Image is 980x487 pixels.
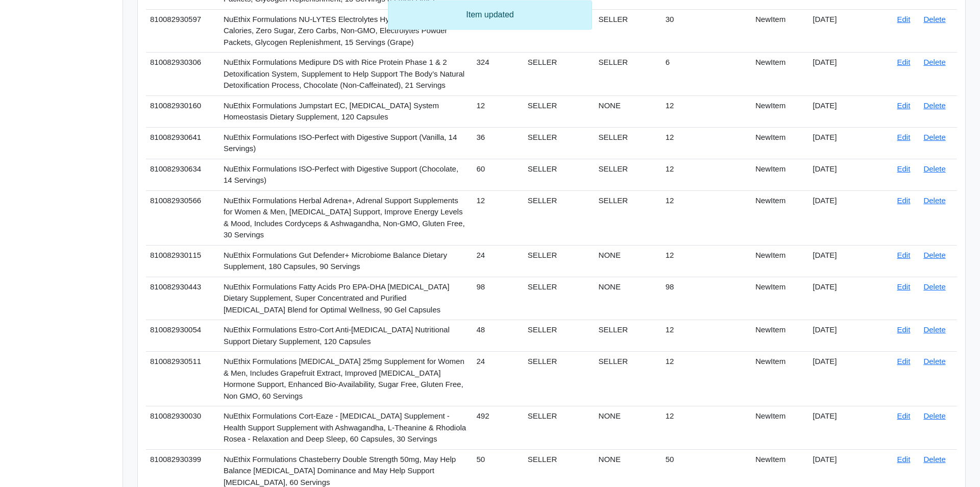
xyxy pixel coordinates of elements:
[219,352,473,406] td: NuEthix Formulations [MEDICAL_DATA] 25mg Supplement for Women & Men, Includes Grapefruit Extract,...
[595,352,661,406] td: SELLER
[219,159,473,190] td: NuEthix Formulations ISO-Perfect with Digestive Support (Chocolate, 14 Servings)
[219,95,473,127] td: NuEthix Formulations Jumpstart EC, [MEDICAL_DATA] System Homeostasis Dietary Supplement, 120 Caps...
[661,352,751,406] td: 12
[897,357,911,366] a: Edit
[219,53,473,96] td: NuEthix Formulations Medipure DS with Rice Protein Phase 1 & 2 Detoxification System, Supplement ...
[897,101,911,110] a: Edit
[473,320,524,352] td: 48
[661,53,751,96] td: 6
[661,95,751,127] td: 12
[808,190,893,245] td: [DATE]
[595,277,661,320] td: NONE
[595,9,661,53] td: SELLER
[808,277,893,320] td: [DATE]
[897,164,911,173] a: Edit
[524,95,595,127] td: SELLER
[808,95,893,127] td: [DATE]
[473,406,524,450] td: 492
[923,58,945,66] a: Delete
[473,9,524,53] td: 30
[751,352,808,406] td: NewItem
[808,159,893,190] td: [DATE]
[524,320,595,352] td: SELLER
[897,251,911,259] a: Edit
[473,245,524,277] td: 24
[524,53,595,96] td: SELLER
[595,95,661,127] td: NONE
[751,95,808,127] td: NewItem
[897,411,911,420] a: Edit
[897,196,911,205] a: Edit
[595,245,661,277] td: NONE
[473,95,524,127] td: 12
[473,277,524,320] td: 98
[219,190,473,245] td: NuEthix Formulations Herbal Adrena+, Adrenal Support Supplements for Women & Men, [MEDICAL_DATA] ...
[146,95,219,127] td: 810082930160
[146,245,219,277] td: 810082930115
[661,9,751,53] td: 30
[751,159,808,190] td: NewItem
[661,320,751,352] td: 12
[219,127,473,159] td: NuEthix Formulations ISO-Perfect with Digestive Support (Vanilla, 14 Servings)
[595,320,661,352] td: SELLER
[923,455,945,464] a: Delete
[751,190,808,245] td: NewItem
[219,320,473,352] td: NuEthix Formulations Estro-Cort Anti-[MEDICAL_DATA] Nutritional Support Dietary Supplement, 120 C...
[524,9,595,53] td: SELLER
[146,352,219,406] td: 810082930511
[661,190,751,245] td: 12
[923,101,945,110] a: Delete
[146,53,219,96] td: 810082930306
[923,357,945,366] a: Delete
[923,196,945,205] a: Delete
[524,406,595,450] td: SELLER
[808,9,893,53] td: [DATE]
[524,159,595,190] td: SELLER
[473,53,524,96] td: 324
[146,190,219,245] td: 810082930566
[923,164,945,173] a: Delete
[146,320,219,352] td: 810082930054
[808,320,893,352] td: [DATE]
[524,127,595,159] td: SELLER
[595,159,661,190] td: SELLER
[751,127,808,159] td: NewItem
[808,127,893,159] td: [DATE]
[923,411,945,420] a: Delete
[808,53,893,96] td: [DATE]
[923,251,945,259] a: Delete
[219,245,473,277] td: NuEthix Formulations Gut Defender+ Microbiome Balance Dietary Supplement, 180 Capsules, 90 Servings
[751,53,808,96] td: NewItem
[146,406,219,450] td: 810082930030
[524,190,595,245] td: SELLER
[595,406,661,450] td: NONE
[473,127,524,159] td: 36
[923,15,945,23] a: Delete
[808,245,893,277] td: [DATE]
[897,15,911,23] a: Edit
[751,320,808,352] td: NewItem
[751,245,808,277] td: NewItem
[751,277,808,320] td: NewItem
[897,282,911,291] a: Edit
[897,133,911,141] a: Edit
[897,455,911,464] a: Edit
[661,159,751,190] td: 12
[146,159,219,190] td: 810082930634
[146,277,219,320] td: 810082930443
[661,245,751,277] td: 12
[473,352,524,406] td: 24
[595,127,661,159] td: SELLER
[808,352,893,406] td: [DATE]
[923,133,945,141] a: Delete
[661,277,751,320] td: 98
[524,245,595,277] td: SELLER
[219,277,473,320] td: NuEthix Formulations Fatty Acids Pro EPA-DHA [MEDICAL_DATA] Dietary Supplement, Super Concentrate...
[473,159,524,190] td: 60
[661,406,751,450] td: 12
[524,277,595,320] td: SELLER
[897,325,911,334] a: Edit
[219,406,473,450] td: NuEthix Formulations Cort-Eaze - [MEDICAL_DATA] Supplement - Health Support Supplement with Ashwa...
[524,352,595,406] td: SELLER
[751,406,808,450] td: NewItem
